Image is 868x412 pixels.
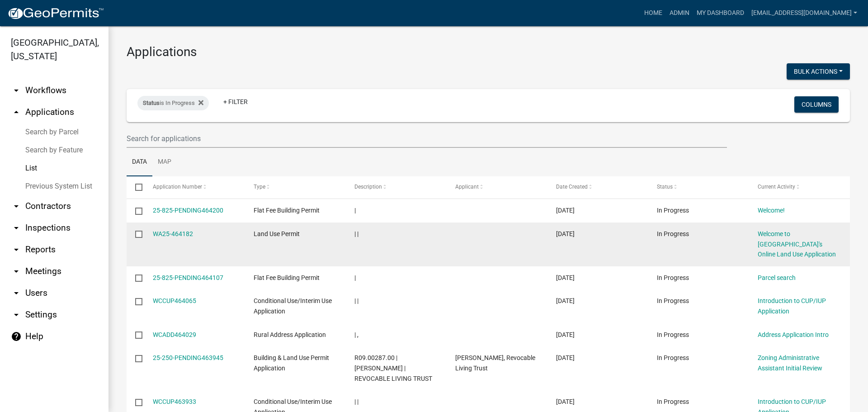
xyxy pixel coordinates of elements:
[254,207,320,214] span: Flat Fee Building Permit
[354,354,432,382] span: R09.00287.00 | MARK E HAUKOM | REVOCABLE LIVING TRUST
[455,354,535,372] span: Mark Haukom, Revocable Living Trust
[11,223,22,233] i: arrow_drop_down
[144,176,245,198] datatable-header-cell: Application Number
[152,148,177,177] a: Map
[748,5,861,22] a: [EMAIL_ADDRESS][DOMAIN_NAME]
[254,230,300,237] span: Land Use Permit
[657,297,689,304] span: In Progress
[354,184,382,190] span: Description
[127,44,850,60] h3: Applications
[153,354,223,361] a: 25-250-PENDING463945
[749,176,850,198] datatable-header-cell: Current Activity
[354,274,356,281] span: |
[216,94,255,110] a: + Filter
[354,230,359,237] span: | |
[245,176,345,198] datatable-header-cell: Type
[556,184,588,190] span: Date Created
[758,230,836,258] a: Welcome to [GEOGRAPHIC_DATA]'s Online Land Use Application
[758,354,822,372] a: Zoning Administrative Assistant Initial Review
[657,354,689,361] span: In Progress
[153,184,202,190] span: Application Number
[137,96,209,110] div: is In Progress
[556,274,575,281] span: 08/14/2025
[641,5,666,22] a: Home
[758,207,785,214] a: Welcome!
[153,274,223,281] a: 25-825-PENDING464107
[758,184,795,190] span: Current Activity
[11,244,22,255] i: arrow_drop_down
[127,148,152,177] a: Data
[254,274,320,281] span: Flat Fee Building Permit
[11,309,22,320] i: arrow_drop_down
[254,297,332,315] span: Conditional Use/Interim Use Application
[657,184,673,190] span: Status
[127,129,727,148] input: Search for applications
[657,230,689,237] span: In Progress
[346,176,447,198] datatable-header-cell: Description
[254,184,265,190] span: Type
[11,331,22,342] i: help
[11,85,22,96] i: arrow_drop_down
[657,207,689,214] span: In Progress
[547,176,648,198] datatable-header-cell: Date Created
[11,201,22,212] i: arrow_drop_down
[254,331,326,338] span: Rural Address Application
[666,5,693,22] a: Admin
[11,107,22,118] i: arrow_drop_up
[354,398,359,405] span: | |
[556,230,575,237] span: 08/14/2025
[153,398,196,405] a: WCCUP463933
[11,288,22,298] i: arrow_drop_down
[354,297,359,304] span: | |
[153,207,223,214] a: 25-825-PENDING464200
[556,331,575,338] span: 08/14/2025
[153,331,196,338] a: WCADD464029
[556,297,575,304] span: 08/14/2025
[758,297,826,315] a: Introduction to CUP/IUP Application
[758,331,829,338] a: Address Application Intro
[153,297,196,304] a: WCCUP464065
[556,398,575,405] span: 08/14/2025
[657,274,689,281] span: In Progress
[657,331,689,338] span: In Progress
[354,331,359,338] span: | ,
[354,207,356,214] span: |
[143,99,160,106] span: Status
[648,176,749,198] datatable-header-cell: Status
[758,274,796,281] a: Parcel search
[787,63,850,80] button: Bulk Actions
[455,184,479,190] span: Applicant
[556,354,575,361] span: 08/14/2025
[447,176,547,198] datatable-header-cell: Applicant
[127,176,144,198] datatable-header-cell: Select
[153,230,193,237] a: WA25-464182
[254,354,329,372] span: Building & Land Use Permit Application
[657,398,689,405] span: In Progress
[11,266,22,277] i: arrow_drop_down
[693,5,748,22] a: My Dashboard
[556,207,575,214] span: 08/15/2025
[794,96,839,113] button: Columns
